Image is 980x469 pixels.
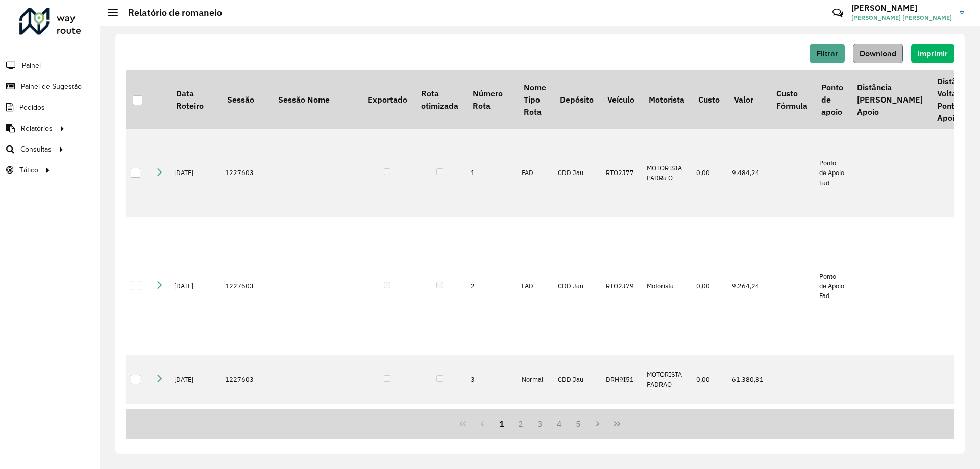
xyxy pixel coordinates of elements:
td: MOTORISTA PADRa O [642,129,691,217]
span: Consultas [20,144,52,155]
td: RTO2J79 [601,217,642,355]
span: Tático [19,165,38,176]
td: CDD Jau [553,129,600,217]
th: Data Roteiro [169,70,220,129]
th: Ponto de apoio [814,70,850,129]
td: Ponto de Apoio Fad [814,129,850,217]
th: Custo [691,70,726,129]
td: 0,00 [691,355,726,404]
th: Veículo [601,70,642,129]
td: 3 [465,355,517,404]
td: 0,00 [691,217,726,355]
a: Contato Rápido [827,2,849,24]
span: Relatórios [21,123,53,134]
th: Número Rota [465,70,517,129]
td: CDD Jau [553,355,600,404]
button: 1 [492,414,511,433]
span: [PERSON_NAME] [PERSON_NAME] [851,13,952,22]
td: 2 [465,217,517,355]
td: RTO2J77 [601,129,642,217]
td: 1227603 [220,129,271,217]
th: Distância Volta Ponto Apoio [930,70,978,129]
td: FAD [517,217,553,355]
th: Nome Tipo Rota [517,70,553,129]
td: Normal [517,355,553,404]
button: Last Page [607,414,627,433]
td: 1227603 [220,217,271,355]
th: Rota otimizada [414,70,465,129]
button: Filtrar [810,44,845,63]
th: Sessão Nome [271,70,360,129]
span: Pedidos [19,102,45,113]
td: Ponto de Apoio Fad [814,217,850,355]
button: Download [853,44,903,63]
h2: Relatório de romaneio [118,7,222,18]
td: 9.264,24 [727,217,769,355]
td: MOTORISTA PADRAO [642,355,691,404]
td: Motorista [642,217,691,355]
button: 4 [550,414,569,433]
button: Imprimir [911,44,954,63]
button: 5 [569,414,589,433]
th: Sessão [220,70,271,129]
td: 0,00 [691,129,726,217]
th: Custo Fórmula [769,70,814,129]
span: Painel [22,60,41,71]
button: 3 [530,414,550,433]
button: 2 [511,414,530,433]
td: 1 [465,129,517,217]
td: 61.380,81 [727,355,769,404]
span: Filtrar [816,49,838,58]
th: Distância [PERSON_NAME] Apoio [850,70,930,129]
td: 9.484,24 [727,129,769,217]
span: Imprimir [918,49,948,58]
td: DRH9I51 [601,355,642,404]
td: [DATE] [169,217,220,355]
td: 1227603 [220,355,271,404]
td: [DATE] [169,129,220,217]
td: [DATE] [169,355,220,404]
span: Painel de Sugestão [21,81,82,92]
td: CDD Jau [553,217,600,355]
th: Depósito [553,70,600,129]
th: Valor [727,70,769,129]
td: FAD [517,129,553,217]
th: Motorista [642,70,691,129]
th: Exportado [360,70,414,129]
h3: [PERSON_NAME] [851,3,952,13]
span: Download [860,49,896,58]
button: Next Page [588,414,607,433]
